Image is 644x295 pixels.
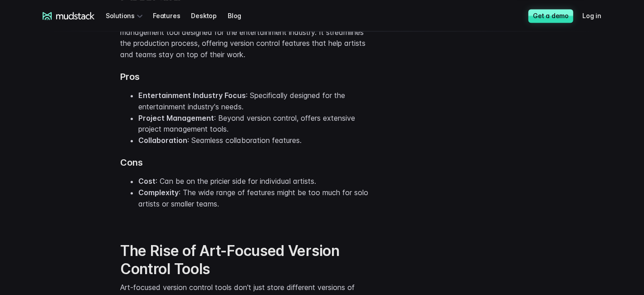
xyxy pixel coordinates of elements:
strong: Complexity [138,188,179,197]
p: Previously known as Shotgun, ShotGrid by Autodesk is a project management tool designed for the e... [120,15,370,60]
a: mudstack logo [43,12,95,20]
strong: Cons [120,157,143,168]
a: Get a demo [528,9,573,23]
li: : Specifically designed for the entertainment industry's needs. [138,90,370,113]
a: Features [153,7,191,24]
strong: Cost [138,177,156,186]
a: Blog [228,7,252,24]
strong: Project Management [138,113,214,123]
a: Desktop [191,7,228,24]
li: : Seamless collaboration features. [138,135,370,146]
li: : Can be on the pricier side for individual artists. [138,176,370,187]
li: : Beyond version control, offers extensive project management tools. [138,113,370,135]
li: : The wide range of features might be too much for solo artists or smaller teams. [138,187,370,210]
a: Log in [582,7,612,24]
strong: Entertainment Industry Focus [138,91,246,100]
strong: The Rise of Art-Focused Version Control Tools [120,242,340,278]
div: Solutions [106,7,146,24]
strong: Pros [120,71,140,82]
strong: Collaboration [138,136,187,145]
